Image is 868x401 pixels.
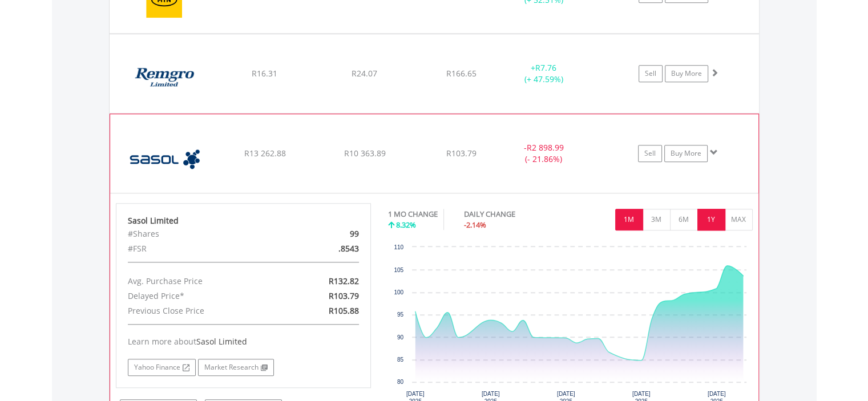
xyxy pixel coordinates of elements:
[119,274,285,289] div: Avg. Purchase Price
[128,336,360,347] div: Learn more about
[329,290,359,301] span: R103.79
[394,267,403,273] text: 105
[285,241,368,256] div: .8543
[397,357,404,363] text: 85
[501,62,587,85] div: + (+ 47.59%)
[639,65,663,82] a: Sell
[615,209,643,230] button: 1M
[535,62,556,73] span: R7.76
[638,145,662,162] a: Sell
[397,379,404,385] text: 80
[252,68,277,79] span: R16.31
[388,209,438,220] div: 1 MO CHANGE
[344,148,385,159] span: R10 363.89
[329,276,359,286] span: R132.82
[394,289,403,295] text: 100
[329,305,359,316] span: R105.88
[394,244,403,250] text: 110
[198,359,274,376] a: Market Research
[397,311,404,318] text: 95
[500,142,586,165] div: - (- 21.86%)
[725,209,753,230] button: MAX
[244,148,285,159] span: R13 262.88
[128,215,360,226] div: Sasol Limited
[446,148,477,159] span: R103.79
[115,48,213,110] img: EQU.ZA.REM.png
[396,220,416,230] span: 8.32%
[526,142,563,153] span: R2 898.99
[464,220,486,230] span: -2.14%
[116,128,214,190] img: EQU.ZA.SOL.png
[397,334,404,341] text: 90
[446,68,477,79] span: R166.65
[464,209,555,220] div: DAILY CHANGE
[665,65,708,82] a: Buy More
[670,209,698,230] button: 6M
[352,68,377,79] span: R24.07
[128,359,196,376] a: Yahoo Finance
[285,226,368,241] div: 99
[697,209,725,230] button: 1Y
[119,241,285,256] div: #FSR
[119,226,285,241] div: #Shares
[196,336,247,347] span: Sasol Limited
[119,303,285,318] div: Previous Close Price
[643,209,671,230] button: 3M
[119,289,285,303] div: Delayed Price*
[664,145,708,162] a: Buy More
